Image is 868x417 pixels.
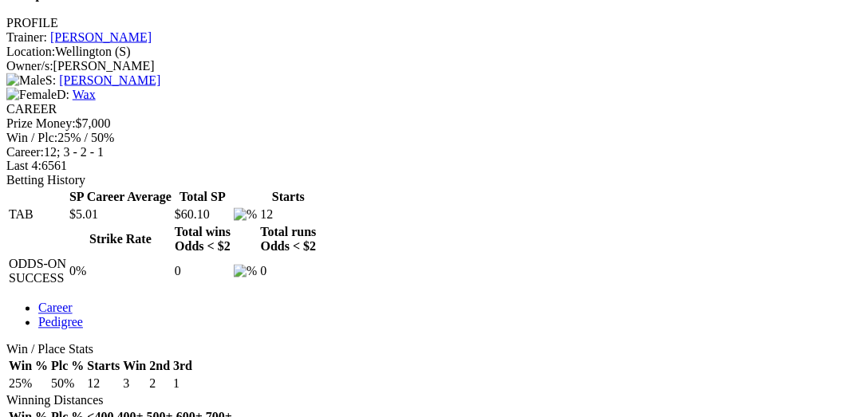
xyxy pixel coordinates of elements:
[59,73,160,87] a: [PERSON_NAME]
[50,359,85,375] th: Plc %
[172,359,193,375] th: 3rd
[6,145,862,159] div: 12; 3 - 2 - 1
[6,45,862,59] div: Wellington (S)
[6,102,862,116] div: CAREER
[259,257,317,287] td: 0
[172,376,193,392] td: 1
[69,225,172,255] th: Strike Rate
[6,343,862,357] div: Win / Place Stats
[50,30,152,44] a: [PERSON_NAME]
[6,45,55,58] span: Location:
[6,116,76,130] span: Prize Money:
[6,88,57,102] img: Female
[148,376,171,392] td: 2
[122,376,147,392] td: 3
[6,174,862,188] div: Betting History
[6,59,53,73] span: Owner/s:
[8,257,67,287] td: ODDS-ON SUCCESS
[259,225,317,255] th: Total runs Odds < $2
[73,88,96,101] a: Wax
[6,131,862,145] div: 25% / 50%
[6,59,862,73] div: [PERSON_NAME]
[122,359,147,375] th: Win
[69,257,172,287] td: 0%
[8,359,49,375] th: Win %
[6,131,57,144] span: Win / Plc:
[6,159,41,173] span: Last 4:
[174,190,231,206] th: Total SP
[6,159,862,174] div: 6561
[38,301,73,315] a: Career
[174,207,231,223] td: $60.10
[174,257,231,287] td: 0
[174,225,231,255] th: Total wins Odds < $2
[6,394,862,408] div: Winning Distances
[69,190,172,206] th: SP Career Average
[6,73,45,88] img: Male
[86,376,120,392] td: 12
[86,359,120,375] th: Starts
[234,265,257,279] img: %
[259,207,317,223] td: 12
[50,376,85,392] td: 50%
[6,116,862,131] div: $7,000
[259,190,317,206] th: Starts
[8,207,67,223] td: TAB
[69,207,172,223] td: $5.01
[6,145,44,159] span: Career:
[6,73,56,87] span: S:
[6,16,862,30] div: PROFILE
[8,376,49,392] td: 25%
[6,88,69,101] span: D:
[234,208,257,222] img: %
[38,316,83,329] a: Pedigree
[148,359,171,375] th: 2nd
[6,30,47,44] span: Trainer:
